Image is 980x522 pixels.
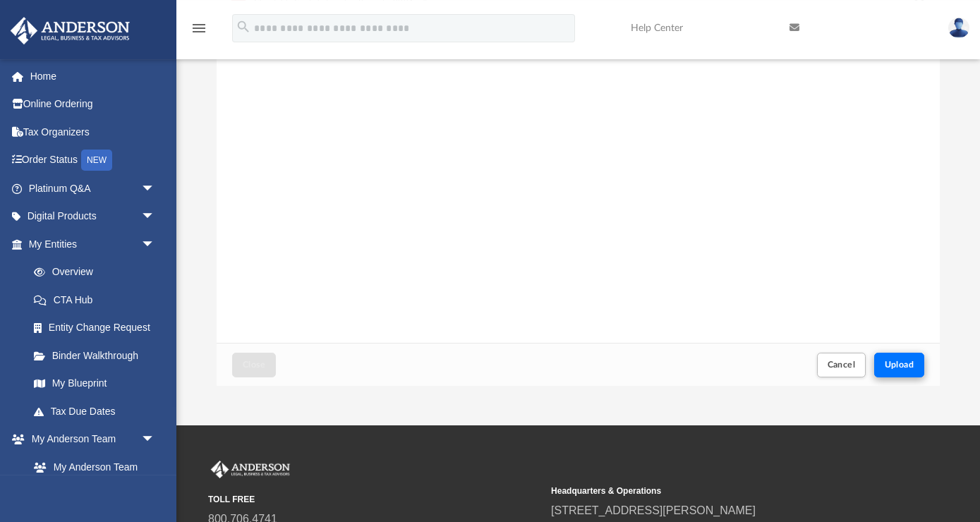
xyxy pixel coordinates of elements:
[874,353,925,377] button: Upload
[10,230,176,258] a: My Entitiesarrow_drop_down
[236,19,251,35] i: search
[20,453,162,481] a: My Anderson Team
[141,202,169,231] span: arrow_drop_down
[243,360,265,369] span: Close
[141,174,169,203] span: arrow_drop_down
[20,286,176,314] a: CTA Hub
[20,370,169,398] a: My Blueprint
[10,425,169,454] a: My Anderson Teamarrow_drop_down
[551,504,756,516] a: [STREET_ADDRESS][PERSON_NAME]
[10,146,176,175] a: Order StatusNEW
[190,27,207,37] a: menu
[20,258,176,286] a: Overview
[141,230,169,259] span: arrow_drop_down
[817,353,866,377] button: Cancel
[6,17,134,44] img: Anderson Advisors Platinum Portal
[20,314,176,342] a: Entity Change Request
[141,425,169,454] span: arrow_drop_down
[10,90,176,119] a: Online Ordering
[10,118,176,146] a: Tax Organizers
[208,461,293,479] img: Anderson Advisors Platinum Portal
[20,341,176,370] a: Binder Walkthrough
[81,150,112,171] div: NEW
[20,397,176,425] a: Tax Due Dates
[828,360,856,369] span: Cancel
[948,18,969,38] img: User Pic
[551,485,884,497] small: Headquarters & Operations
[10,62,176,90] a: Home
[190,20,207,37] i: menu
[208,493,541,506] small: TOLL FREE
[232,353,276,377] button: Close
[885,360,914,369] span: Upload
[10,174,176,202] a: Platinum Q&Aarrow_drop_down
[10,202,176,231] a: Digital Productsarrow_drop_down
